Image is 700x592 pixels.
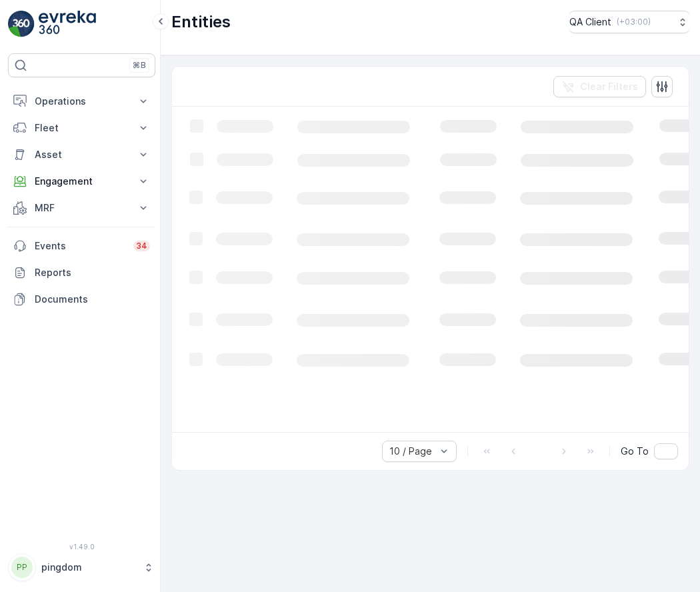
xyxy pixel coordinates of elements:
p: Engagement [35,175,129,188]
p: Asset [35,148,129,161]
p: pingdom [41,561,137,574]
img: logo [8,11,35,37]
a: Reports [8,259,155,286]
button: QA Client(+03:00) [569,11,689,33]
p: QA Client [569,15,611,29]
img: logo_light-DOdMpM7g.png [39,11,96,37]
div: PP [11,557,33,578]
p: Documents [35,293,150,306]
p: Events [35,239,125,253]
p: Operations [35,95,129,108]
a: Documents [8,286,155,313]
button: Fleet [8,115,155,141]
p: ( +03:00 ) [617,17,651,27]
p: 34 [136,241,147,251]
button: Engagement [8,168,155,195]
button: Operations [8,88,155,115]
p: MRF [35,201,129,215]
p: Fleet [35,121,129,135]
button: MRF [8,195,155,221]
p: Entities [171,11,231,33]
span: Go To [621,445,649,458]
p: Clear Filters [580,80,638,93]
button: PPpingdom [8,553,155,581]
p: Reports [35,266,150,279]
a: Events34 [8,233,155,259]
button: Asset [8,141,155,168]
span: v 1.49.0 [8,543,155,551]
button: Clear Filters [553,76,646,97]
p: ⌘B [133,60,146,71]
